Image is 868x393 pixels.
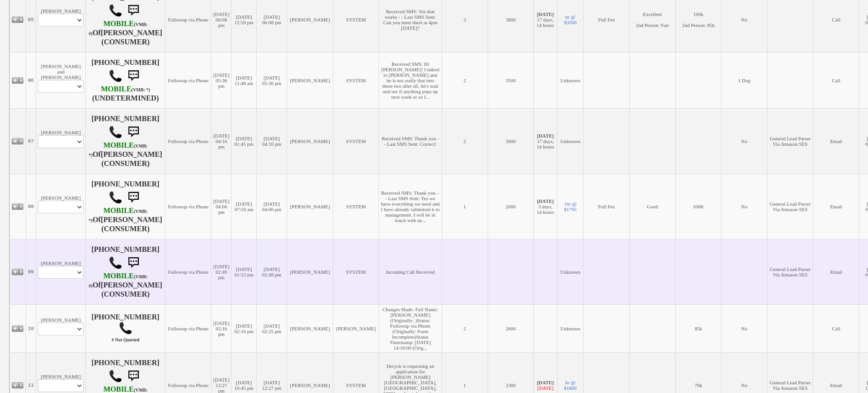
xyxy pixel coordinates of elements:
[109,69,122,83] img: call.png
[488,174,534,239] td: 2000
[101,216,163,224] b: [PERSON_NAME]
[557,108,584,174] td: Unknown
[88,115,163,168] h4: [PHONE_NUMBER] Of (CONSUMER)
[124,254,142,272] img: sms.png
[124,188,142,207] img: sms.png
[379,174,442,239] td: Received SMS: Thank you. - - Last SMS Sent: Yes we have everything we need and I have already sub...
[333,174,379,239] td: SYSTEM
[231,304,257,352] td: [DATE] 02:16 pm
[109,191,122,204] img: call.png
[675,304,721,352] td: 85k
[165,52,211,108] td: Followup via Phone
[26,239,36,304] td: 09
[721,304,768,352] td: No
[442,174,488,239] td: 1
[89,209,147,223] font: (VMB: *)
[211,52,231,108] td: [DATE] 05:36 pm
[257,304,287,352] td: [DATE] 02:25 pm
[287,52,333,108] td: [PERSON_NAME]
[36,174,86,239] td: [PERSON_NAME]
[124,367,142,385] img: sms.png
[537,133,554,138] b: [DATE]
[767,174,813,239] td: General Lead Parser Via Amazon SES
[287,239,333,304] td: [PERSON_NAME]
[629,174,675,239] td: Good
[103,272,134,280] font: MOBILE
[26,174,36,239] td: 08
[103,207,134,215] font: MOBILE
[36,239,86,304] td: [PERSON_NAME]
[89,143,147,158] font: (VMB: *)
[89,272,147,289] b: T-Mobile USA, Inc.
[88,180,163,233] h4: [PHONE_NUMBER] Of (CONSUMER)
[537,380,554,385] b: [DATE]
[257,174,287,239] td: [DATE] 04:06 pm
[101,281,163,289] b: [PERSON_NAME]
[89,20,147,37] b: AT&T Wireless
[442,52,488,108] td: 2
[813,174,859,239] td: Email
[101,29,163,37] b: [PERSON_NAME]
[257,52,287,108] td: [DATE] 05:36 pm
[379,239,442,304] td: Incoming Call Received
[488,108,534,174] td: 3000
[537,198,554,204] b: [DATE]
[36,304,86,352] td: [PERSON_NAME]
[101,85,150,93] b: Verizon Wireless
[287,304,333,352] td: [PERSON_NAME]
[124,67,142,85] img: sms.png
[488,52,534,108] td: 3500
[165,239,211,304] td: Followup via Phone
[767,239,813,304] td: General Lead Parser Via Amazon SES
[88,58,163,102] h4: [PHONE_NUMBER] (UNDETERMINED)
[211,174,231,239] td: [DATE] 04:06 pm
[231,108,257,174] td: [DATE] 01:45 pm
[333,108,379,174] td: SYSTEM
[442,304,488,352] td: 2
[124,123,142,141] img: sms.png
[112,337,140,342] font: # Not Queried
[109,256,122,270] img: call.png
[721,174,768,239] td: No
[813,52,859,108] td: Call
[36,108,86,174] td: [PERSON_NAME]
[442,108,488,174] td: 2
[584,174,630,239] td: Full Fee
[119,321,132,335] img: call.png
[101,150,163,159] b: [PERSON_NAME]
[379,108,442,174] td: Received SMS: Thank you - - Last SMS Sent: Correct!
[103,20,134,28] font: MOBILE
[89,207,147,224] b: Verizon Wireless
[132,87,150,92] font: (VMB: *)
[26,52,36,108] td: 06
[89,141,147,159] b: Verizon Wireless
[124,1,142,20] img: sms.png
[675,174,721,239] td: 100K
[813,239,859,304] td: Email
[231,174,257,239] td: [DATE] 07:59 am
[257,108,287,174] td: [DATE] 04:16 pm
[557,304,584,352] td: Unknown
[767,108,813,174] td: General Lead Parser Via Amazon SES
[287,174,333,239] td: [PERSON_NAME]
[211,304,231,352] td: [DATE] 02:16 pm
[564,201,577,212] a: 1br @ $1795
[231,239,257,304] td: [DATE] 01:53 pm
[165,108,211,174] td: Followup via Phone
[379,52,442,108] td: Received SMS: Hi [PERSON_NAME]! I talked to [PERSON_NAME] and he is not really that into these tw...
[488,304,534,352] td: 2600
[813,304,859,352] td: Call
[88,245,163,298] h4: [PHONE_NUMBER] Of (CONSUMER)
[109,4,122,17] img: call.png
[26,108,36,174] td: 07
[89,22,147,36] font: (VMB: #)
[26,304,36,352] td: 10
[36,52,86,108] td: [PERSON_NAME] and [PERSON_NAME]
[88,313,163,344] h4: [PHONE_NUMBER]
[721,52,768,108] td: 1 Dog
[537,385,553,391] font: [DATE]
[537,11,554,17] b: [DATE]
[89,274,147,288] font: (VMB: #)
[534,174,557,239] td: 3 days, 14 hours
[564,380,577,391] a: br @ $1800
